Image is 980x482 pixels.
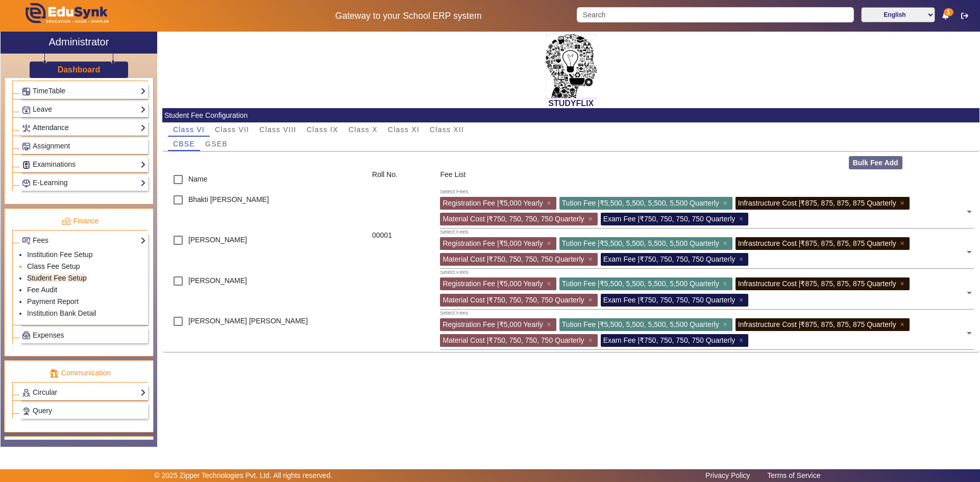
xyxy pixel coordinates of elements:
[739,255,746,263] span: ×
[588,255,595,263] span: ×
[22,408,30,415] img: Support-tickets.png
[900,320,906,328] span: ×
[349,126,378,133] span: Class X
[900,239,906,247] span: ×
[22,140,146,152] a: Assignment
[162,230,366,270] div: [PERSON_NAME]
[27,250,92,259] a: Institution Fee Setup
[577,7,853,22] input: Search
[739,336,746,344] span: ×
[22,332,30,339] img: Payroll.png
[723,280,729,288] span: ×
[739,215,746,223] span: ×
[738,280,896,288] span: Infrastructure Cost | ₹875, 875, 875, 875 Quarterly
[700,469,755,482] a: Privacy Policy
[155,470,333,481] p: © 2025 Zipper Technologies Pvt. Ltd. All rights reserved.
[723,239,729,247] span: ×
[162,169,366,190] div: Name
[443,280,543,288] span: Registration Fee | ₹5,000 Yearly
[430,126,464,133] span: Class XII
[27,262,80,270] a: Class Fee Setup
[738,320,896,328] span: Infrastructure Cost | ₹875, 875, 875, 875 Quarterly
[62,217,71,226] img: finance.png
[603,215,736,223] span: Exam Fee | ₹750, 750, 750, 750 Quarterly
[443,320,543,328] span: Registration Fee | ₹5,000 Yearly
[27,274,87,282] a: Student Fee Setup
[22,329,146,341] a: Expenses
[12,368,148,378] p: Communication
[723,199,729,207] span: ×
[440,269,468,277] div: Select Fees
[588,296,595,304] span: ×
[547,239,554,247] span: ×
[388,126,420,133] span: Class XI
[443,336,584,344] span: Material Cost | ₹750, 750, 750, 750 Quarterly
[443,215,584,223] span: Material Cost | ₹750, 750, 750, 750 Quarterly
[443,255,584,263] span: Material Cost | ₹750, 750, 750, 750 Quarterly
[443,199,543,207] span: Registration Fee | ₹5,000 Yearly
[762,469,825,482] a: Terms of Service
[440,228,468,236] div: Select Fees
[162,98,979,108] h2: STUDYFLIX
[22,143,30,150] img: Assignments.png
[562,280,719,288] span: Tution Fee | ₹5,500, 5,500, 5,500, 5,500 Quarterly
[738,239,896,247] span: Infrastructure Cost | ₹875, 875, 875, 875 Quarterly
[1,32,157,54] a: Administrator
[307,126,338,133] span: Class IX
[900,199,906,207] span: ×
[27,286,57,294] a: Fee Audit
[588,336,595,344] span: ×
[443,239,543,247] span: Registration Fee | ₹5,000 Yearly
[603,255,736,263] span: Exam Fee | ₹750, 750, 750, 750 Quarterly
[162,271,366,311] div: [PERSON_NAME]
[443,296,584,304] span: Material Cost | ₹750, 750, 750, 750 Quarterly
[547,320,554,328] span: ×
[259,126,296,133] span: Class VIII
[944,8,953,16] span: 1
[162,108,979,122] mat-card-header: Student Fee Configuration
[603,296,736,304] span: Exam Fee | ₹750, 750, 750, 750 Quarterly
[173,126,205,133] span: Class VI
[435,169,979,190] div: Fee List
[547,199,554,207] span: ×
[546,34,597,98] img: 2da83ddf-6089-4dce-a9e2-416746467bdd
[57,64,101,75] a: Dashboard
[603,336,736,344] span: Exam Fee | ₹750, 750, 750, 750 Quarterly
[547,280,554,288] span: ×
[22,405,146,417] a: Query
[12,216,148,226] p: Finance
[738,199,896,207] span: Infrastructure Cost | ₹875, 875, 875, 875 Quarterly
[33,142,70,150] span: Assignment
[33,407,52,415] span: Query
[588,215,595,223] span: ×
[162,190,366,230] div: Bhakti [PERSON_NAME]
[162,311,366,351] div: [PERSON_NAME] [PERSON_NAME]
[562,199,719,207] span: Tution Fee | ₹5,500, 5,500, 5,500, 5,500 Quarterly
[173,140,195,147] span: CBSE
[251,11,566,21] h5: Gateway to your School ERP system
[50,369,59,378] img: communication.png
[440,309,468,317] div: Select Fees
[49,36,109,48] h2: Administrator
[33,331,64,339] span: Expenses
[562,320,719,328] span: Tution Fee | ₹5,500, 5,500, 5,500, 5,500 Quarterly
[205,140,228,147] span: GSEB
[739,296,746,304] span: ×
[367,230,435,270] div: 00001
[562,239,719,247] span: Tution Fee | ₹5,500, 5,500, 5,500, 5,500 Quarterly
[440,188,468,196] div: Select Fees
[58,65,101,74] h3: Dashboard
[27,309,96,317] a: Institution Bank Detail
[900,280,906,288] span: ×
[27,297,79,306] a: Payment Report
[367,169,435,190] div: Roll No.
[215,126,249,133] span: Class VII
[723,320,729,328] span: ×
